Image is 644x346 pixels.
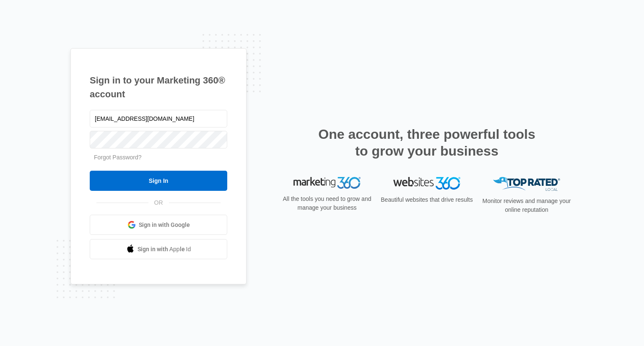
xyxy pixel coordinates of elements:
[94,154,142,161] a: Forgot Password?
[393,177,460,189] img: Websites 360
[148,198,169,207] span: OR
[380,195,474,204] p: Beautiful websites that drive results
[138,245,191,254] span: Sign in with Apple Id
[316,126,538,159] h2: One account, three powerful tools to grow your business
[90,73,227,101] h1: Sign in to your Marketing 360® account
[90,110,227,127] input: Email
[90,171,227,191] input: Sign In
[280,195,374,212] p: All the tools you need to grow and manage your business
[90,239,227,259] a: Sign in with Apple Id
[493,177,560,191] img: Top Rated Local
[90,215,227,235] a: Sign in with Google
[139,221,190,229] span: Sign in with Google
[293,177,361,189] img: Marketing 360
[480,197,574,214] p: Monitor reviews and manage your online reputation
